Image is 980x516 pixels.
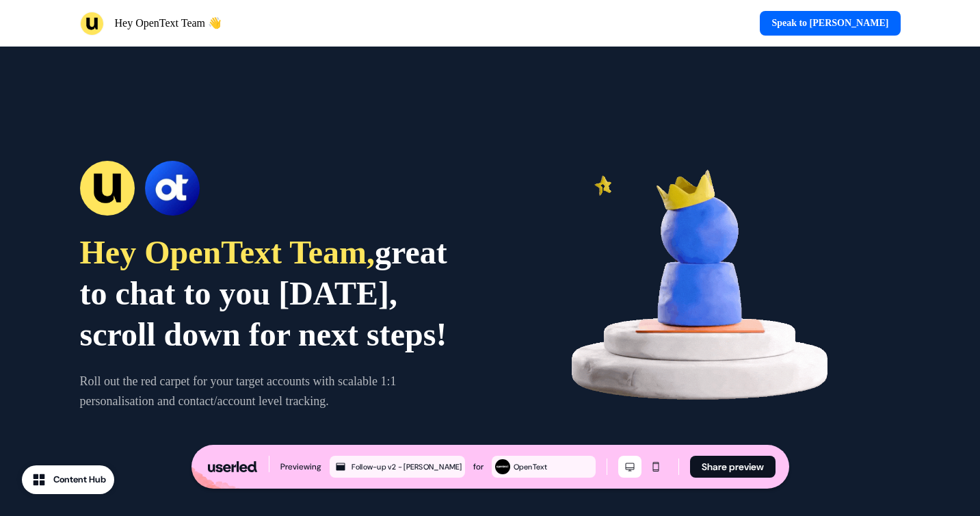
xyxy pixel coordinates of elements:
[53,473,106,487] div: Content Hub
[473,460,484,474] div: for
[280,460,321,474] div: Previewing
[80,234,375,270] span: Hey OpenText Team,
[115,15,222,31] p: Hey OpenText Team 👋
[618,456,641,478] button: Desktop mode
[22,465,114,494] button: Content Hub
[80,374,397,408] span: Roll out the red carpet for your target accounts with scalable 1:1 personalisation and contact/ac...
[352,461,462,473] div: Follow-up v2 - [PERSON_NAME]
[644,456,667,478] button: Mobile mode
[514,461,593,473] div: OpenText
[80,234,447,352] span: great to chat to you [DATE], scroll down for next steps!
[760,11,900,36] a: Speak to [PERSON_NAME]
[690,456,776,478] button: Share preview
